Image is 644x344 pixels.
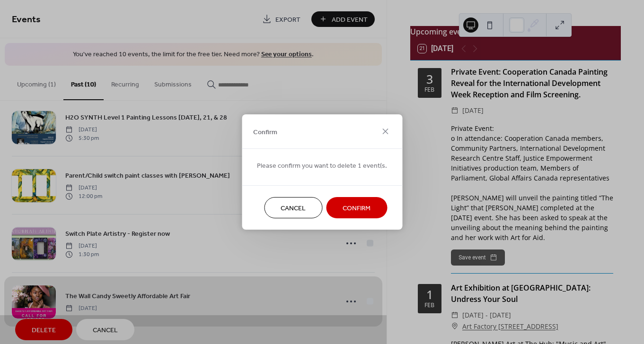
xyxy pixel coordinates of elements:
span: Confirm [343,204,371,214]
span: Please confirm you want to delete 1 event(s. [257,161,387,171]
button: Cancel [264,197,322,218]
span: Cancel [281,204,306,214]
span: Confirm [253,127,277,137]
button: Confirm [326,197,387,218]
